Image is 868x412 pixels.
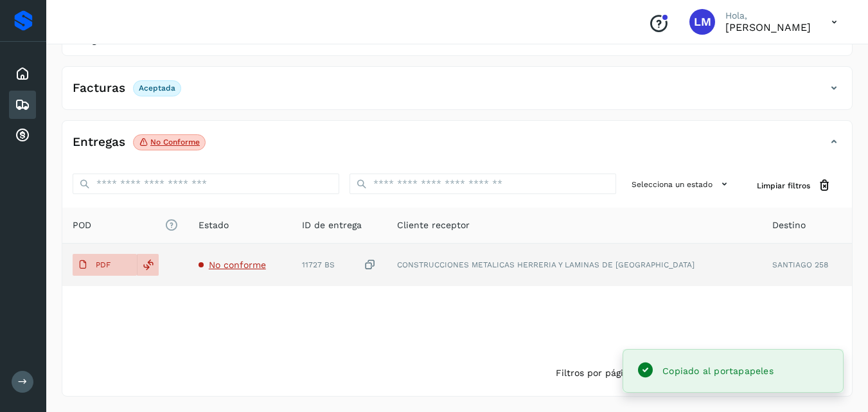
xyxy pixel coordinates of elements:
div: EntregasNo conforme [62,131,852,163]
span: No conforme [209,260,266,270]
h4: Entregas [73,135,125,150]
td: SANTIAGO 258 [762,244,852,286]
button: PDF [73,254,137,276]
p: Aceptada [139,84,175,93]
span: Cliente receptor [397,219,470,232]
div: Inicio [9,60,36,88]
p: Hola, [725,10,811,21]
button: Selecciona un estado [626,174,736,195]
p: LUISA MARISELA AMADOR ALARCON [725,21,811,33]
span: Limpiar filtros [757,180,810,192]
button: Limpiar filtros [747,174,842,197]
h4: Facturas [73,81,125,96]
div: Embarques [9,91,36,119]
span: POD [73,219,178,232]
span: Destino [772,219,806,232]
span: Filtros por página : [556,366,640,380]
div: Reemplazar POD [137,254,159,276]
div: 11727 BS [302,258,376,272]
span: Copiado al portapapeles [662,366,774,376]
p: PDF [96,260,111,269]
td: CONSTRUCCIONES METALICAS HERRERIA Y LAMINAS DE [GEOGRAPHIC_DATA] [387,244,762,286]
div: FacturasAceptada [62,77,852,109]
span: ID de entrega [302,219,362,232]
p: No conforme [150,138,200,147]
span: Estado [199,219,229,232]
div: Cuentas por cobrar [9,121,36,150]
